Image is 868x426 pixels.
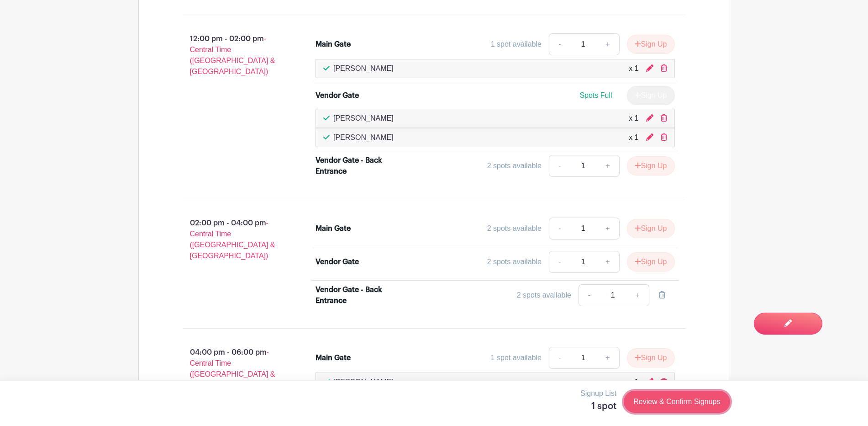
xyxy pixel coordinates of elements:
[549,155,570,177] a: -
[316,284,395,306] div: Vendor Gate - Back Entrance
[487,256,542,267] div: 2 spots available
[316,223,351,234] div: Main Gate
[579,91,612,99] span: Spots Full
[333,377,394,388] p: [PERSON_NAME]
[627,252,675,272] button: Sign Up
[487,160,542,171] div: 2 spots available
[316,352,351,363] div: Main Gate
[517,290,571,301] div: 2 spots available
[596,251,619,273] a: +
[596,218,619,240] a: +
[333,63,394,74] p: [PERSON_NAME]
[549,251,570,273] a: -
[168,30,301,81] p: 12:00 pm - 02:00 pm
[168,214,301,265] p: 02:00 pm - 04:00 pm
[491,352,542,363] div: 1 spot available
[579,284,600,306] a: -
[627,348,675,367] button: Sign Up
[580,388,616,399] p: Signup List
[596,33,619,55] a: +
[549,347,570,369] a: -
[624,391,730,413] a: Review & Confirm Signups
[316,90,359,101] div: Vendor Gate
[596,347,619,369] a: +
[580,401,616,412] h5: 1 spot
[491,39,542,50] div: 1 spot available
[549,33,570,55] a: -
[316,155,395,177] div: Vendor Gate - Back Entrance
[629,63,638,74] div: x 1
[549,218,570,240] a: -
[316,39,351,50] div: Main Gate
[168,343,301,394] p: 04:00 pm - 06:00 pm
[627,35,675,54] button: Sign Up
[333,132,394,143] p: [PERSON_NAME]
[627,156,675,176] button: Sign Up
[626,284,649,306] a: +
[629,113,638,124] div: x 1
[596,155,619,177] a: +
[629,132,638,143] div: x 1
[333,113,394,124] p: [PERSON_NAME]
[487,223,542,234] div: 2 spots available
[627,219,675,238] button: Sign Up
[629,377,638,388] div: x 1
[316,256,359,267] div: Vendor Gate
